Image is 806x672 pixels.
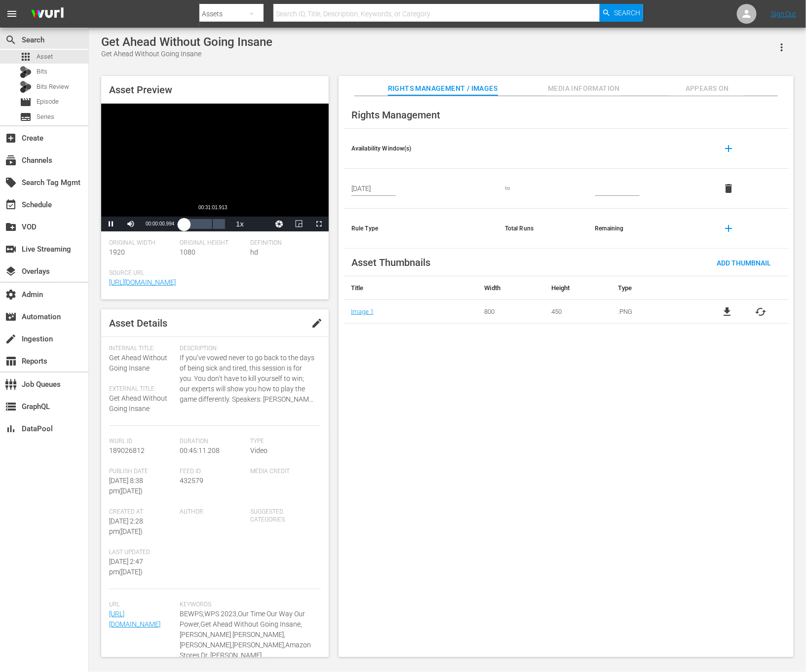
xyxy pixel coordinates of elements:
span: Suggested Categories [250,508,316,524]
span: Url [109,601,175,609]
span: [DATE] 2:47 pm ( [DATE] ) [109,558,143,576]
button: add [717,217,740,240]
span: Episode [37,97,59,107]
button: add [717,137,740,160]
span: Episode [20,96,32,108]
button: Jump To Time [269,217,289,231]
span: 1920 [109,248,125,256]
td: 800 [477,300,544,324]
div: Bits [20,66,32,78]
span: Media Information [547,82,621,95]
span: External Title: [109,385,175,393]
span: Last Updated [109,549,175,557]
span: GraphQL [5,401,17,412]
button: Search [600,4,643,22]
span: Channels [5,154,17,166]
span: Get Ahead Without Going Insane [109,354,167,372]
span: Feed ID [180,468,245,476]
span: edit [311,317,323,329]
span: Bits Review [37,82,69,92]
span: 00:00:00.994 [146,221,174,226]
span: Admin [5,289,17,300]
span: Asset [20,51,32,63]
span: Automation [5,311,17,323]
span: Definition [250,239,316,247]
span: 00:45:11.208 [180,447,220,454]
span: Job Queues [5,378,17,390]
span: Video [250,447,268,454]
span: Asset Preview [109,84,172,96]
th: Total Runs [497,209,587,249]
img: ans4CAIJ8jUAAAAAAAAAAAAAAAAAAAAAAAAgQb4GAAAAAAAAAAAAAAAAAAAAAAAAJMjXAAAAAAAAAAAAAAAAAAAAAAAAgAT5G... [24,2,71,26]
button: delete [717,177,740,200]
td: .PNG [611,300,699,324]
th: Title [344,276,477,300]
span: Series [20,111,32,123]
th: Width [477,276,544,300]
span: 432579 [180,477,203,485]
span: VOD [5,221,17,233]
th: Remaining [587,209,709,249]
span: Overlays [5,265,17,277]
span: Wurl Id [109,438,175,446]
button: Add Thumbnail [709,254,779,271]
span: 1080 [180,248,195,256]
button: Fullscreen [309,217,329,231]
span: Internal Title: [109,345,175,353]
span: Ingestion [5,333,17,345]
div: Bits Review [20,81,32,93]
button: Picture-in-Picture [289,217,309,231]
div: Get Ahead Without Going Insane [101,35,272,49]
span: If you’ve vowed never to go back to the days of being sick and tired, this session is for you. Yo... [180,353,316,405]
span: Rights Management / Images [388,82,498,95]
span: Search Tag Mgmt [5,177,17,188]
th: Type [611,276,699,300]
div: Get Ahead Without Going Insane [101,49,272,59]
span: Rights Management [351,109,440,121]
span: Original Height [180,239,245,247]
button: cached [755,306,767,318]
span: [DATE] 8:38 pm ( [DATE] ) [109,477,143,495]
span: Keywords [180,601,316,609]
th: Rule Type [344,209,497,249]
span: DataPool [5,423,17,435]
span: Author [180,508,245,516]
span: add [723,223,734,234]
div: Video Player [101,104,329,231]
td: 450 [544,300,611,324]
div: to [505,185,579,192]
span: Bits [37,67,47,76]
span: Create [5,132,17,144]
span: Created At [109,508,175,516]
a: [URL][DOMAIN_NAME] [109,278,176,286]
button: edit [305,311,329,335]
div: Progress Bar [184,219,225,229]
span: Asset Thumbnails [351,257,430,268]
span: Add Thumbnail [709,259,779,267]
a: Image 1 [351,308,374,315]
a: [URL][DOMAIN_NAME] [109,610,160,628]
span: Appears On [670,82,744,95]
th: Availability Window(s) [344,129,497,169]
span: Publish Date [109,468,175,476]
span: hd [250,248,258,256]
span: delete [723,183,734,194]
span: Source Url [109,269,316,277]
span: Asset [37,52,53,62]
span: Search [614,4,640,22]
a: Sign Out [771,10,797,18]
span: Live Streaming [5,243,17,255]
button: Mute [121,217,141,231]
span: Asset Details [109,317,167,329]
span: Schedule [5,199,17,211]
span: Media Credit [250,468,316,476]
span: menu [6,8,18,20]
a: file_download [722,306,733,318]
span: add [723,143,734,154]
button: Playback Rate [230,217,250,231]
button: Pause [101,217,121,231]
span: Series [37,112,54,122]
span: Description: [180,345,316,353]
